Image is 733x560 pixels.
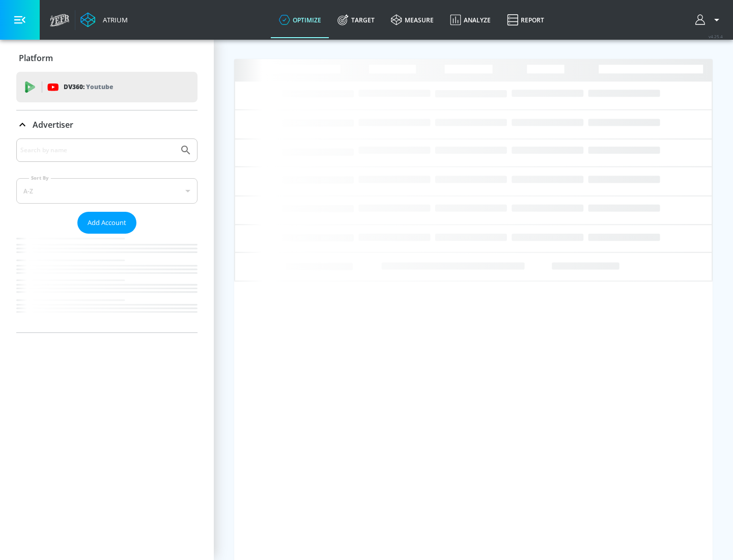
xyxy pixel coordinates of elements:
a: measure [383,2,442,38]
span: Add Account [88,217,126,229]
p: Platform [19,52,53,64]
div: DV360: Youtube [16,72,198,102]
div: Platform [16,44,198,72]
div: Atrium [99,15,128,24]
div: Advertiser [16,138,198,332]
a: Target [329,2,383,38]
a: Report [499,2,552,38]
span: v 4.25.4 [709,34,723,39]
button: Add Account [77,212,136,234]
a: Analyze [442,2,499,38]
label: Sort By [29,175,51,181]
a: Atrium [80,12,128,27]
div: Advertiser [16,110,198,139]
nav: list of Advertiser [16,234,198,332]
p: Advertiser [33,119,73,130]
a: optimize [271,2,329,38]
p: DV360: [64,81,113,93]
input: Search by name [20,144,175,157]
div: A-Z [16,178,198,204]
p: Youtube [86,81,113,92]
